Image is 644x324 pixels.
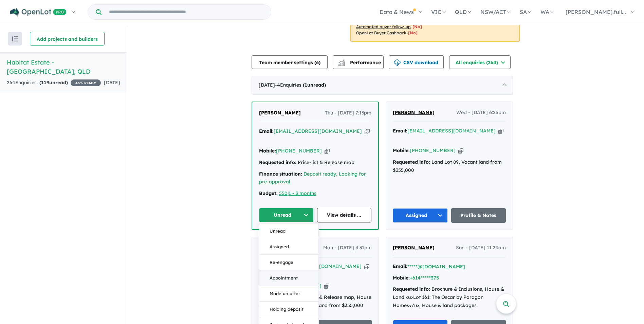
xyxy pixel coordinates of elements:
span: - 4 Enquir ies [275,82,326,88]
button: Assigned [393,208,448,223]
strong: Email: [393,263,407,269]
a: [PERSON_NAME] [393,109,435,117]
a: [PERSON_NAME] [393,244,435,252]
strong: Requested info: [393,286,430,292]
a: Deposit ready, Looking for pre-approval [259,171,366,185]
u: Automated buyer follow-up [356,24,411,29]
span: 6 [316,59,319,66]
button: Made an offer [259,286,318,302]
span: Performance [339,59,381,66]
strong: Requested info: [393,159,430,165]
button: Re-engage [259,255,318,270]
div: Land Lot 89, Vacant land from $355,000 [393,158,506,175]
strong: Requested info: [259,294,296,300]
h5: Habitat Estate - [GEOGRAPHIC_DATA] , QLD [7,58,120,76]
span: Mon - [DATE] 4:31pm [323,244,372,252]
img: sort.svg [12,36,18,41]
button: Unread [259,223,318,239]
span: [PERSON_NAME] [393,109,435,115]
div: [DATE] [252,76,513,95]
span: 119 [41,79,49,86]
button: All enquiries (264) [449,55,511,69]
div: Price-list & Release map, House & land packages, Vacant land from $355,000 [259,293,372,310]
img: bar-chart.svg [338,61,345,66]
span: [PERSON_NAME].full... [566,8,626,15]
strong: Requested info: [259,159,296,165]
img: Openlot PRO Logo White [10,8,67,17]
a: [PHONE_NUMBER] [410,147,456,154]
span: 1 [305,82,307,88]
button: CSV download [389,55,444,69]
a: [EMAIL_ADDRESS][DOMAIN_NAME] [407,128,496,134]
button: Copy [498,127,503,134]
u: OpenLot Buyer Cashback [356,30,406,35]
a: Profile & Notes [451,208,506,223]
img: download icon [394,59,401,66]
strong: Email: [393,128,407,134]
strong: Email: [259,263,273,269]
button: Unread [259,208,314,222]
a: [EMAIL_ADDRESS][DOMAIN_NAME] [274,128,362,134]
button: Copy [364,263,369,270]
div: 264 Enquir ies [7,79,101,87]
button: Team member settings (6) [252,55,328,69]
strong: ( unread) [303,82,326,88]
a: 550 [279,190,288,196]
button: Copy [365,128,370,135]
button: Copy [325,147,330,155]
div: Price-list & Release map [259,159,371,167]
span: Sun - [DATE] 11:24am [456,244,506,252]
span: Wed - [DATE] 6:25pm [456,109,506,117]
div: Brochure & Inclusions, House & Land <u>Lot 161: The Oscar by Paragon Homes</u>, House & land pack... [393,285,506,309]
input: Try estate name, suburb, builder or developer [103,5,270,19]
strong: Mobile: [259,283,276,289]
div: | [259,190,371,198]
img: line-chart.svg [338,59,345,63]
span: [DATE] [104,79,120,86]
a: [PERSON_NAME] [259,244,300,252]
strong: Mobile: [259,148,276,154]
button: Add projects and builders [30,32,105,46]
span: [PERSON_NAME] [393,245,435,251]
strong: Mobile: [393,147,410,154]
span: 45 % READY [71,79,101,86]
a: 1 - 3 months [289,190,316,196]
span: [PERSON_NAME] [259,245,300,251]
button: Copy [458,147,463,154]
strong: Email: [259,128,274,134]
strong: Finance situation: [259,171,302,177]
span: [PERSON_NAME] [259,110,301,116]
button: Performance [333,55,384,69]
button: Copy [324,282,329,289]
span: Thu - [DATE] 7:13pm [325,109,371,117]
a: [PHONE_NUMBER] [276,148,322,154]
button: Holding deposit [259,302,318,317]
strong: ( unread) [39,79,68,86]
span: [No] [408,30,418,35]
strong: Mobile: [393,275,410,281]
a: View details ... [317,208,372,222]
button: Assigned [259,239,318,255]
strong: Budget: [259,190,278,196]
a: [PERSON_NAME] [259,109,301,117]
span: [No] [412,24,422,29]
button: Appointment [259,270,318,286]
